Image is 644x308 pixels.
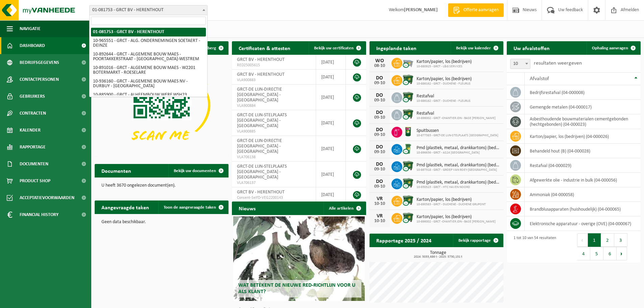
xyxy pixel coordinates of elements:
div: 09-10 [373,98,386,103]
span: 10-930523 - GRCT - HTC HAVEN NOORD [416,185,500,189]
a: Alle artikelen [324,202,365,215]
div: DO [373,110,386,115]
td: asbesthoudende bouwmaterialen cementgebonden (hechtgebonden) (04-000023) [525,114,641,129]
img: WB-1100-CU [402,74,414,86]
span: Bekijk uw certificaten [314,46,354,50]
td: karton/papier, los (bedrijven) (04-000026) [525,129,641,144]
span: 10-897318 - GRCT - GROEP VAN ROEY-[GEOGRAPHIC_DATA] [416,168,500,172]
span: Rapportage [20,139,46,156]
span: Pmd (plastiek, metaal, drankkartons) (bedrijven) [416,145,500,151]
a: Toon de aangevraagde taken [158,200,228,214]
h2: Documenten [95,164,138,177]
a: Bekijk uw kalender [451,41,503,55]
span: Bekijk uw kalender [456,46,491,50]
span: Afvalstof [530,76,549,81]
button: 3 [614,233,627,247]
td: [DATE] [316,70,346,85]
button: 1 [588,233,601,247]
span: VLA900884 [237,103,311,109]
span: Contactpersonen [20,71,59,88]
a: Bekijk uw certificaten [309,41,365,55]
h2: Nieuws [232,202,262,215]
img: WB-1100-CU [402,160,414,172]
img: WB-1100-CU [402,109,414,120]
li: 01-081753 - GRCT BV - HERENTHOUT [91,28,206,37]
span: VLA900885 [237,129,311,134]
span: GRCT BV - HERENTHOUT [237,190,285,195]
span: VLA706138 [237,155,311,160]
span: Karton/papier, los (bedrijven) [416,197,486,203]
td: gemengde metalen (04-000017) [525,100,641,114]
p: U heeft 3670 ongelezen document(en). [101,183,222,188]
span: Documenten [20,156,48,172]
span: GRCT-DE LIJN-STELPLAATS [GEOGRAPHIC_DATA] - [GEOGRAPHIC_DATA] [237,164,287,180]
span: Karton/papier, los (bedrijven) [416,59,472,65]
span: GRCT-DE LIJN-DIRECTIE [GEOGRAPHIC_DATA] - [GEOGRAPHIC_DATA] [237,138,282,154]
div: DO [373,93,386,98]
td: afgewerkte olie - industrie in bulk (04-000056) [525,173,641,187]
span: Contracten [20,105,46,122]
img: WB-1100-CU [402,195,414,206]
h3: Tonnage [373,251,503,259]
span: Spuitbussen [416,128,498,134]
div: VR [373,196,386,202]
img: PB-OT-0200-MET-00-03 [402,126,414,137]
div: 10-10 [373,219,386,223]
span: Gebruikers [20,88,45,105]
li: 10-965551 - GRCT - ALG. ONDERNEMINGEN SOETAERT - DEINZE [91,37,206,50]
span: 10-896002 - GRCT -CHANTIER JDN - BASE [PERSON_NAME] [416,116,496,120]
span: Bedrijfsgegevens [20,54,59,71]
label: resultaten weergeven [534,61,582,66]
span: Toon de aangevraagde taken [164,205,216,210]
img: WB-0240-CU [402,143,414,155]
span: Ophaling aanvragen [592,46,628,50]
a: Offerte aanvragen [448,3,504,17]
span: Kalender [20,122,41,139]
td: elektronische apparatuur - overige (OVE) (04-000067) [525,216,641,231]
span: 10-890583 - GRCT - DUCHENE - DUCHENE GRUPONT [416,203,486,207]
span: 10-896002 - GRCT -CHANTIER JDN - BASE [PERSON_NAME] [416,220,496,224]
span: Wat betekent de nieuwe RED-richtlijn voor u als klant? [238,283,355,294]
span: Acceptatievoorwaarden [20,189,74,206]
div: WO [373,58,386,64]
h2: Uw afvalstoffen [507,41,556,54]
button: 6 [603,247,617,260]
span: Karton/papier, los (bedrijven) [416,76,472,82]
a: Ophaling aanvragen [587,41,640,55]
li: 10-936160 - GRCT - ALGEMENE BOUW MAES NV - DURBUY - [GEOGRAPHIC_DATA] [91,77,206,91]
td: [DATE] [316,110,346,136]
span: VLA900883 [237,77,311,83]
img: WB-1100-CU [402,91,414,103]
td: restafval (04-000029) [525,158,641,173]
li: 10-885900 - GRCT - ALHEEMBOUW WERF WSH23 AVELGEM - AVELGEM [91,91,206,104]
span: 01-081753 - GRCT BV - HERENTHOUT [89,5,208,15]
div: DO [373,75,386,81]
div: 09-10 [373,184,386,189]
div: 09-10 [373,115,386,120]
div: DO [373,162,386,167]
span: Karton/papier, los (bedrijven) [416,214,496,220]
span: Restafval [416,94,471,99]
span: GRCT BV - HERENTHOUT [237,57,285,62]
img: WB-1100-CU [402,212,414,223]
span: Verberg [201,46,216,50]
td: bedrijfsrestafval (04-000008) [525,85,641,100]
h2: Certificaten & attesten [232,41,297,54]
div: 09-10 [373,150,386,155]
div: 10-10 [373,202,386,206]
span: 01-081753 - GRCT BV - HERENTHOUT [90,5,207,15]
span: 10-880925 - GRCT - L&G SERVICES [416,65,472,69]
h2: Rapportage 2025 / 2024 [369,234,438,247]
img: WB-1100-CU [402,177,414,189]
span: Bekijk uw documenten [174,169,216,173]
span: GRCT BV - HERENTHOUT [237,72,285,77]
span: 10-877383 - GRCT-DE LIJN-STELPLAATS [GEOGRAPHIC_DATA] [416,134,498,138]
div: 1 tot 10 van 54 resultaten [510,233,556,261]
strong: [PERSON_NAME] [404,7,438,13]
td: [DATE] [316,136,346,162]
h2: Ingeplande taken [369,41,423,54]
td: [DATE] [316,85,346,110]
span: 10 [510,59,530,69]
button: 4 [577,247,590,260]
span: Product Shop [20,172,50,189]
